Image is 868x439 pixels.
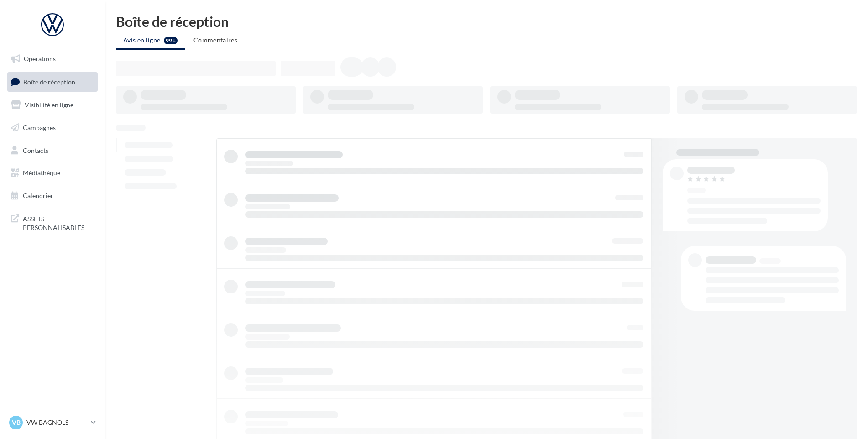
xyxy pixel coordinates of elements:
[5,72,99,92] a: Boîte de réception
[5,186,99,205] a: Calendrier
[25,101,73,109] span: Visibilité en ligne
[23,146,48,154] span: Contacts
[5,163,99,183] a: Médiathèque
[12,418,21,427] span: VB
[5,141,99,160] a: Contacts
[116,15,857,28] div: Boîte de réception
[5,49,99,68] a: Opérations
[7,414,98,431] a: VB VW BAGNOLS
[23,192,53,199] span: Calendrier
[26,418,87,427] p: VW BAGNOLS
[23,124,56,131] span: Campagnes
[23,169,60,177] span: Médiathèque
[5,209,99,236] a: ASSETS PERSONNALISABLES
[5,118,99,137] a: Campagnes
[5,95,99,115] a: Visibilité en ligne
[23,213,94,232] span: ASSETS PERSONNALISABLES
[24,55,56,63] span: Opérations
[23,78,75,85] span: Boîte de réception
[193,36,237,44] span: Commentaires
